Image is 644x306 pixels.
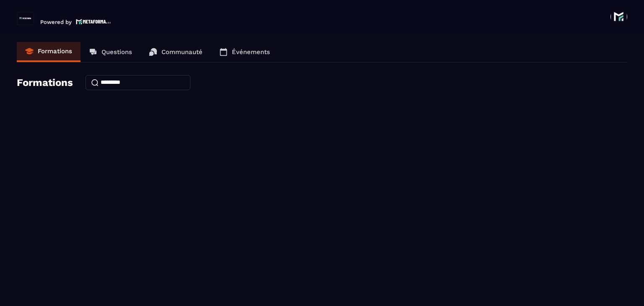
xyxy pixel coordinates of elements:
[76,18,111,25] img: logo
[232,48,270,56] p: Événements
[140,42,211,62] a: Communauté
[17,77,73,88] h4: Formations
[80,42,140,62] a: Questions
[161,48,203,56] p: Communauté
[101,48,132,56] p: Questions
[38,47,72,55] p: Formations
[40,19,72,25] p: Powered by
[17,12,34,25] img: logo-branding
[211,42,278,62] a: Événements
[17,42,80,62] a: Formations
